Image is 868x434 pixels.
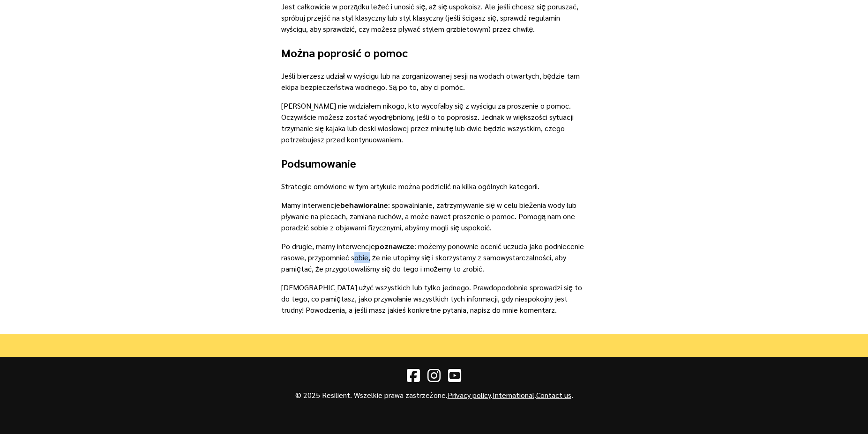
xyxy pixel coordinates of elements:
p: Jeśli bierzesz udział w wyścigu lub na zorganizowanej sesji na wodach otwartych, będzie tam ekipa... [281,70,587,93]
p: [DEMOGRAPHIC_DATA] użyć wszystkich lub tylko jednego. Prawdopodobnie sprowadzi się to do tego, co... [281,282,587,316]
a: YouTube [448,373,461,383]
strong: poznawcze [375,241,414,251]
a: Contact us [536,390,571,400]
a: Instagram [427,373,441,383]
a: International [493,390,534,400]
h2: Podsumowanie [281,154,587,171]
a: Privacy policy [448,390,491,400]
p: Po drugie, mamy interwencje : możemy ponownie ocenić uczucia jako podniecenie rasowe, przypomnieć... [281,241,587,274]
p: [PERSON_NAME] nie widziałem nikogo, kto wycofałby się z wyścigu za proszenie o pomoc. Oczywiście ... [281,100,587,145]
p: Strategie omówione w tym artykule można podzielić na kilka ogólnych kategorii. [281,181,587,192]
strong: behawioralne [340,200,388,210]
h2: Można poprosić o pomoc [281,44,587,61]
p: Jest całkowicie w porządku leżeć i unosić się, aż się uspokoisz. Ale jeśli chcesz się poruszać, s... [281,1,587,35]
p: Mamy interwencje : spowalnianie, zatrzymywanie się w celu bieżenia wody lub pływanie na plecach, ... [281,199,587,233]
a: Facebook [407,373,420,383]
